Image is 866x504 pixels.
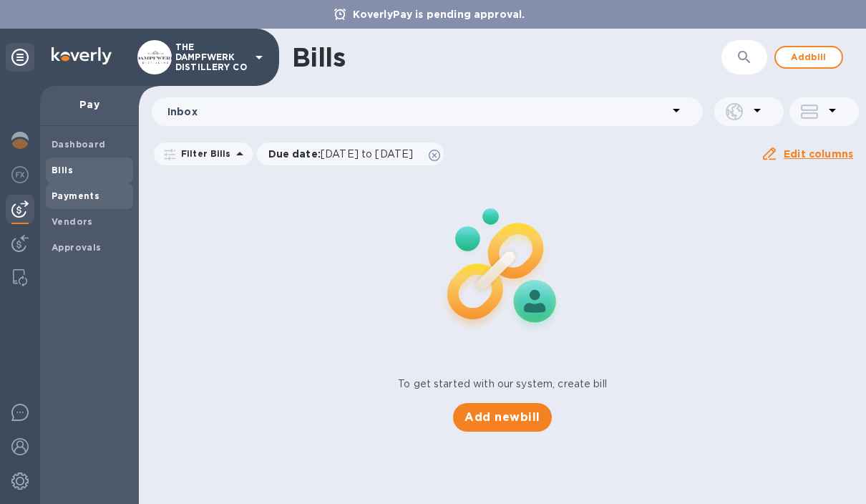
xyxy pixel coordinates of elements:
p: Pay [52,97,127,112]
b: Approvals [52,242,102,253]
img: Logo [52,47,112,64]
span: [DATE] to [DATE] [321,148,413,160]
button: Addbill [774,46,843,69]
p: KoverlyPay is pending approval. [346,7,532,21]
u: Edit columns [784,148,853,160]
div: Due date:[DATE] to [DATE] [257,142,444,165]
p: To get started with our system, create bill [398,377,607,392]
b: Payments [52,190,99,201]
p: THE DAMPFWERK DISTILLERY CO [175,42,247,72]
span: Add new bill [464,409,540,426]
p: Inbox [167,105,668,119]
div: Unpin categories [6,43,34,72]
b: Bills [52,165,73,175]
button: Add newbill [453,403,551,432]
b: Dashboard [52,139,106,150]
p: Due date : [268,147,421,161]
h1: Bills [292,42,345,72]
b: Vendors [52,216,93,227]
span: Add bill [787,49,830,66]
p: Filter Bills [175,147,231,160]
img: Foreign exchange [11,166,29,183]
